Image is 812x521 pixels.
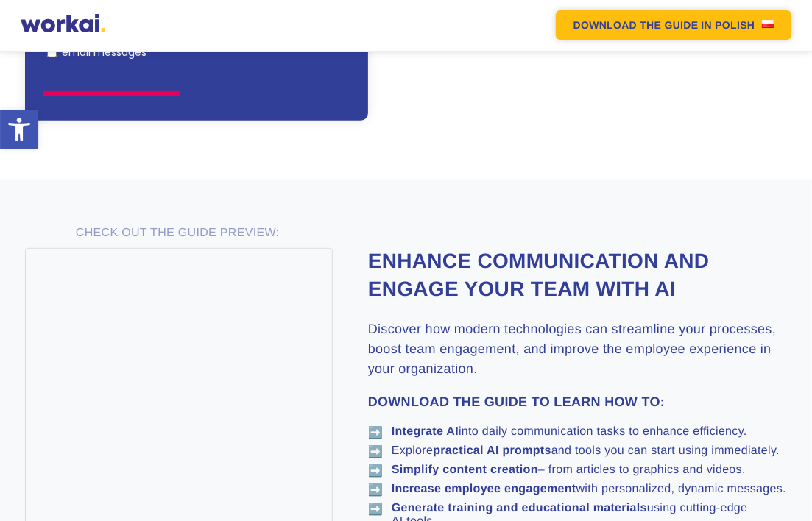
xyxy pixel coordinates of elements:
[573,20,699,30] em: DOWNLOAD THE GUIDE
[368,444,383,459] span: ➡️
[762,20,774,28] img: US flag
[368,464,787,477] li: – from articles to graphics and videos.
[392,502,647,514] strong: Generate training and educational materials
[4,342,13,352] input: email messages*
[368,319,787,379] h3: Discover how modern technologies can streamline your processes, boost team engagement, and improv...
[368,444,787,458] li: Explore and tools you can start using immediately.
[392,425,459,438] strong: Integrate AI
[25,224,330,242] p: CHECK OUT THE GUIDE PREVIEW:
[368,394,666,409] strong: DOWNLOAD THE GUIDE TO LEARN HOW TO:
[18,339,103,354] p: email messages
[368,425,787,439] li: into daily communication tasks to enhance efficiency.
[368,464,383,478] span: ➡️
[433,444,551,457] strong: practical AI prompts
[392,483,576,495] strong: Increase employee engagement
[368,483,383,497] span: ➡️
[368,425,383,440] span: ➡️
[368,502,383,517] span: ➡️
[556,10,792,40] a: DOWNLOAD THE GUIDEIN POLISHUS flag
[368,483,787,496] li: with personalized, dynamic messages.
[38,228,107,243] a: Privacy Policy
[392,464,538,476] strong: Simplify content creation
[368,247,787,303] h2: Enhance communication and engage your team with AI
